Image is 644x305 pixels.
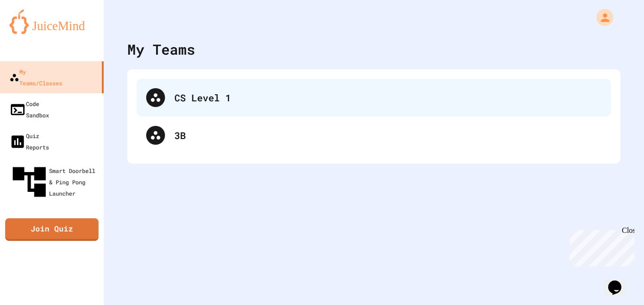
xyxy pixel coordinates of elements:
[127,39,195,60] div: My Teams
[586,7,616,28] div: My Account
[174,128,602,142] div: 3B
[4,4,65,60] div: Chat with us now!Close
[9,130,49,153] div: Quiz Reports
[137,79,611,116] div: CS Level 1
[9,162,100,202] div: Smart Doorbell & Ping Pong Launcher
[9,9,94,34] img: logo-orange.svg
[9,66,62,89] div: My Teams/Classes
[566,226,635,266] iframe: chat widget
[5,218,99,241] a: Join Quiz
[174,91,602,105] div: CS Level 1
[9,98,49,121] div: Code Sandbox
[137,116,611,154] div: 3B
[604,267,635,296] iframe: chat widget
